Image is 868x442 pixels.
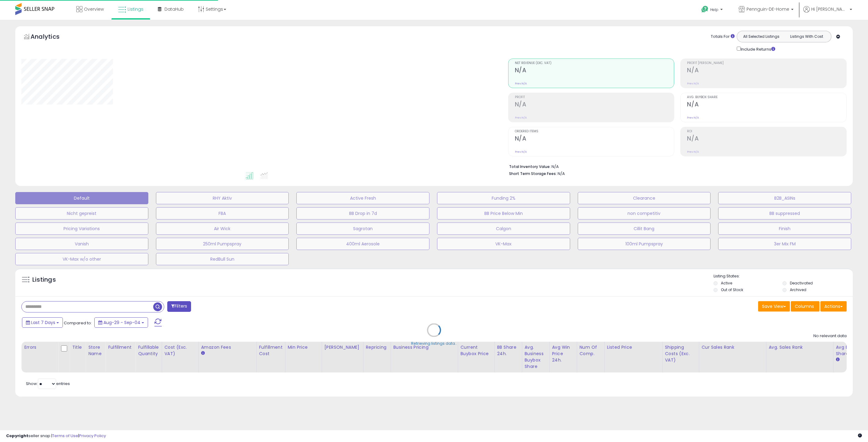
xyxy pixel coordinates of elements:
span: Avg. Buybox Share [687,96,846,99]
span: DataHub [165,6,184,12]
button: Listings With Cost [784,33,829,41]
span: Hi [PERSON_NAME] [811,6,848,12]
small: Prev: N/A [515,82,527,85]
button: 250ml Pumpspray [156,238,289,250]
span: Help [710,7,718,12]
button: VK-Max [437,238,570,250]
button: Vanish [15,238,148,250]
div: Totals For [711,34,735,40]
b: Short Term Storage Fees: [509,171,557,176]
button: RHY Aktiv [156,192,289,204]
button: Active Fresh [296,192,429,204]
small: Prev: N/A [515,116,527,119]
button: 100ml Pumpspray [578,238,711,250]
span: Overview [84,6,104,12]
button: Default [15,192,148,204]
button: Finish [718,223,851,235]
button: Cillit Bang [578,223,711,235]
small: Prev: N/A [687,116,699,119]
span: Profit [515,96,674,99]
button: non competitiv [578,207,711,219]
button: FBA [156,207,289,219]
small: Prev: N/A [687,82,699,85]
h2: N/A [687,135,846,143]
button: BB Price Below Min [437,207,570,219]
span: Net Revenue (Exc. VAT) [515,62,674,65]
h2: N/A [515,101,674,109]
button: Sagrotan [296,223,429,235]
button: BB Drop in 7d [296,207,429,219]
button: Nicht gepreist [15,207,148,219]
button: Pricing Variations [15,223,148,235]
button: Funding 2% [437,192,570,204]
button: Air Wick [156,223,289,235]
h5: Analytics [31,32,71,42]
h2: N/A [515,135,674,143]
div: Include Returns [732,45,783,52]
button: Clearance [578,192,711,204]
button: 400ml Aerosole [296,238,429,250]
button: VK-Max w/o other [15,253,148,265]
div: Retrieving listings data.. [411,341,457,346]
i: Get Help [701,5,709,13]
button: B2B_ASINs [718,192,851,204]
button: RedBull Sun [156,253,289,265]
h2: N/A [515,67,674,75]
a: Help [696,1,729,20]
h2: N/A [687,67,846,75]
button: BB suppressed [718,207,851,219]
b: Total Inventory Value: [509,164,551,169]
button: All Selected Listings [739,33,784,41]
a: Hi [PERSON_NAME] [803,6,852,20]
span: Profit [PERSON_NAME] [687,62,846,65]
span: ROI [687,130,846,133]
h2: N/A [687,101,846,109]
span: N/A [558,171,565,176]
button: Calgon [437,223,570,235]
small: Prev: N/A [515,150,527,154]
span: Listings [128,6,143,12]
li: N/A [509,162,842,170]
small: Prev: N/A [687,150,699,154]
button: 3er Mix FM [718,238,851,250]
span: Pennguin-DE-Home [747,6,789,12]
span: Ordered Items [515,130,674,133]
